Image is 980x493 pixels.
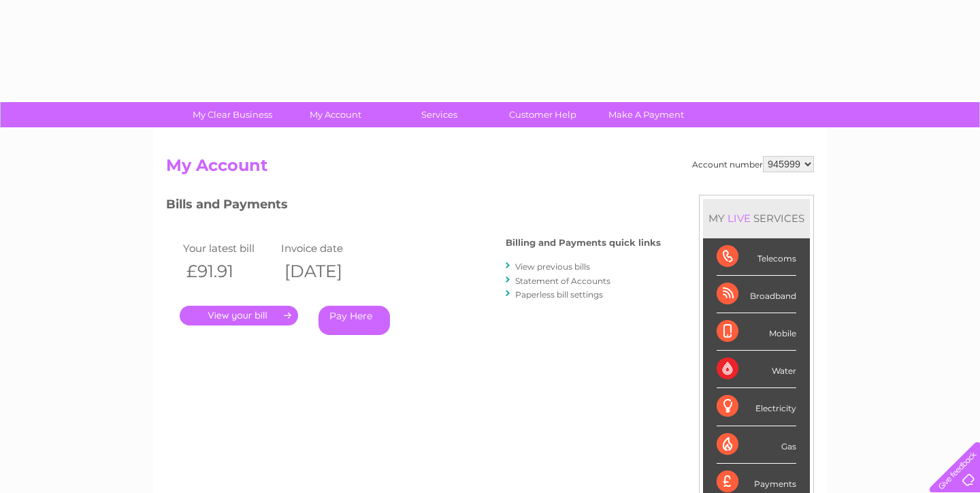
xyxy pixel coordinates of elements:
[515,261,590,272] a: View previous bills
[717,276,796,313] div: Broadband
[166,156,814,182] h2: My Account
[590,102,702,127] a: Make A Payment
[180,306,298,325] a: .
[506,238,661,248] h4: Billing and Payments quick links
[176,102,289,127] a: My Clear Business
[383,102,495,127] a: Services
[180,239,278,257] td: Your latest bill
[703,199,810,238] div: MY SERVICES
[717,426,796,464] div: Gas
[717,313,796,351] div: Mobile
[515,289,603,300] a: Paperless bill settings
[717,238,796,276] div: Telecoms
[487,102,599,127] a: Customer Help
[166,195,661,219] h3: Bills and Payments
[280,102,392,127] a: My Account
[318,306,390,335] a: Pay Here
[515,276,610,286] a: Statement of Accounts
[725,212,753,225] div: LIVE
[180,257,278,285] th: £91.91
[278,257,376,285] th: [DATE]
[278,239,376,257] td: Invoice date
[717,351,796,388] div: Water
[717,388,796,426] div: Electricity
[692,156,814,172] div: Account number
